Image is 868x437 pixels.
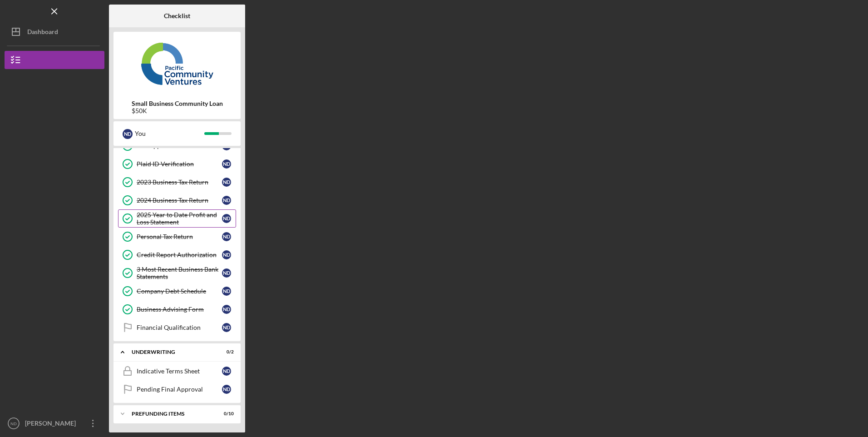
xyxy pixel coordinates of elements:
[222,385,231,394] div: N D
[137,324,222,331] div: Financial Qualification
[118,300,236,318] a: Business Advising FormND
[137,386,222,393] div: Pending Final Approval
[217,411,234,417] div: 0 / 10
[27,23,58,43] div: Dashboard
[222,287,231,296] div: N D
[118,318,236,337] a: Financial QualificationND
[118,246,236,264] a: Credit Report AuthorizationND
[137,211,222,226] div: 2025 Year to Date Profit and Loss Statement
[222,232,231,241] div: N D
[137,306,222,313] div: Business Advising Form
[23,414,82,435] div: [PERSON_NAME]
[135,126,204,141] div: You
[132,100,223,107] b: Small Business Community Loan
[222,196,231,205] div: N D
[137,179,222,186] div: 2023 Business Tax Return
[118,155,236,173] a: Plaid ID VerificationND
[5,23,104,41] button: Dashboard
[164,12,190,20] b: Checklist
[137,288,222,295] div: Company Debt Schedule
[10,421,17,426] text: ND
[137,160,222,168] div: Plaid ID Verification
[137,367,222,375] div: Indicative Terms Sheet
[137,266,222,280] div: 3 Most Recent Business Bank Statements
[118,191,236,209] a: 2024 Business Tax ReturnND
[123,129,133,139] div: N D
[132,107,223,114] div: $50K
[217,349,234,355] div: 0 / 2
[118,380,236,398] a: Pending Final ApprovalND
[113,36,241,91] img: Product logo
[222,367,231,376] div: N D
[137,251,222,258] div: Credit Report Authorization
[222,178,231,187] div: N D
[118,228,236,246] a: Personal Tax ReturnND
[5,414,104,432] button: ND[PERSON_NAME]
[137,197,222,204] div: 2024 Business Tax Return
[132,349,211,355] div: Underwriting
[118,209,236,228] a: 2025 Year to Date Profit and Loss StatementND
[222,305,231,314] div: N D
[222,323,231,332] div: N D
[222,250,231,259] div: N D
[118,362,236,380] a: Indicative Terms SheetND
[118,264,236,282] a: 3 Most Recent Business Bank StatementsND
[222,214,231,223] div: N D
[118,282,236,300] a: Company Debt ScheduleND
[222,159,231,169] div: N D
[137,233,222,240] div: Personal Tax Return
[222,268,231,278] div: N D
[118,173,236,191] a: 2023 Business Tax ReturnND
[132,411,211,417] div: Prefunding Items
